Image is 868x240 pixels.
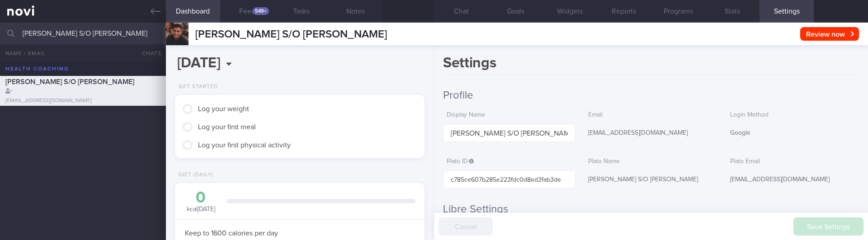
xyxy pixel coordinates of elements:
div: [EMAIL_ADDRESS][DOMAIN_NAME] [585,124,717,143]
div: Diet (Daily) [175,172,213,179]
div: Get Started [175,84,218,90]
div: 0 [184,190,218,206]
label: Display Name [447,111,572,119]
span: Plato ID [447,158,474,165]
span: [PERSON_NAME] S/O [PERSON_NAME] [195,29,387,40]
label: Plato Email [730,158,855,166]
h1: Settings [443,54,859,75]
label: Plato Name [588,158,713,166]
div: [EMAIL_ADDRESS][DOMAIN_NAME] [5,98,160,104]
div: Google [726,124,859,143]
div: [PERSON_NAME] S/O [PERSON_NAME] [585,170,717,189]
h2: Profile [443,89,859,102]
span: Keep to 1600 calories per day [185,230,278,237]
label: Email [588,111,713,119]
label: Login Method [730,111,855,119]
div: 549+ [253,7,269,15]
button: Review now [800,27,859,41]
button: Chats [130,44,166,62]
h2: Libre Settings [443,202,859,216]
div: kcal [DATE] [184,190,218,214]
div: [EMAIL_ADDRESS][DOMAIN_NAME] [726,170,859,189]
span: [PERSON_NAME] S/O [PERSON_NAME] [5,78,134,85]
